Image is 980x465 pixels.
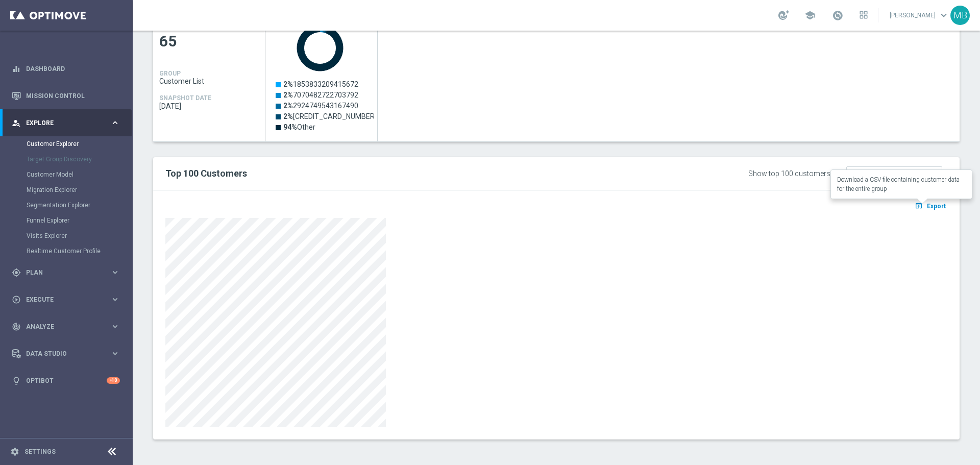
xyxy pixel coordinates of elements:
[11,119,120,127] button: person_search Explore keyboard_arrow_right
[11,268,120,277] button: gps_fixed Plan keyboard_arrow_right
[26,82,120,109] a: Mission Control
[12,64,21,74] i: equalizer
[927,203,946,210] span: Export
[165,167,615,180] h2: Top 100 Customers
[12,349,110,358] div: Data Studio
[110,349,120,358] i: keyboard_arrow_right
[283,123,297,131] tspan: 94%
[12,367,120,394] div: Optibot
[27,167,132,182] div: Customer Model
[26,120,110,126] span: Explore
[153,16,265,141] div: Press SPACE to select this row.
[110,295,120,304] i: keyboard_arrow_right
[27,140,106,148] a: Customer Explorer
[26,270,110,276] span: Plan
[12,295,110,304] div: Execute
[27,152,132,167] div: Target Group Discovery
[938,10,949,21] span: keyboard_arrow_down
[283,91,293,99] tspan: 2%
[283,102,293,110] tspan: 2%
[12,322,110,331] div: Analyze
[11,377,120,385] button: lightbulb Optibot +10
[915,202,925,210] i: open_in_browser
[159,32,259,52] span: 65
[12,322,21,331] i: track_changes
[10,447,19,456] i: settings
[26,297,110,303] span: Execute
[27,247,106,255] a: Realtime Customer Profile
[12,55,120,82] div: Dashboard
[24,449,56,455] a: Settings
[159,102,259,110] span: 2025-09-16
[27,201,106,209] a: Segmentation Explorer
[27,136,132,152] div: Customer Explorer
[159,77,259,85] span: Customer List
[27,243,132,259] div: Realtime Customer Profile
[159,70,181,77] h4: GROUP
[27,216,106,225] a: Funnel Explorer
[159,94,211,102] h4: SNAPSHOT DATE
[12,376,21,385] i: lightbulb
[11,92,120,100] button: Mission Control
[27,170,106,179] a: Customer Model
[889,8,950,23] a: [PERSON_NAME]keyboard_arrow_down
[27,198,132,213] div: Segmentation Explorer
[27,232,106,240] a: Visits Explorer
[27,186,106,194] a: Migration Explorer
[748,169,840,178] div: Show top 100 customers by
[107,377,120,384] div: +10
[12,295,21,304] i: play_circle_outline
[283,112,377,120] text: [CREDIT_CARD_NUMBER]
[283,80,358,88] text: 1853833209415672
[27,182,132,198] div: Migration Explorer
[11,65,120,73] button: equalizer Dashboard
[12,118,21,128] i: person_search
[110,322,120,331] i: keyboard_arrow_right
[265,16,378,141] div: Press SPACE to select this row.
[283,80,293,88] tspan: 2%
[26,324,110,330] span: Analyze
[12,82,120,109] div: Mission Control
[11,323,120,331] button: track_changes Analyze keyboard_arrow_right
[26,351,110,357] span: Data Studio
[283,112,293,120] tspan: 2%
[26,55,120,82] a: Dashboard
[804,10,816,21] span: school
[110,118,120,128] i: keyboard_arrow_right
[26,367,107,394] a: Optibot
[27,213,132,228] div: Funnel Explorer
[27,228,132,243] div: Visits Explorer
[950,6,970,25] div: MB
[283,91,358,99] text: 7070482722703792
[12,268,21,277] i: gps_fixed
[12,118,110,128] div: Explore
[283,102,358,110] text: 2924749543167490
[12,268,110,277] div: Plan
[11,350,120,358] button: Data Studio keyboard_arrow_right
[913,199,947,212] button: open_in_browser Export
[283,123,315,131] text: Other
[11,296,120,304] button: play_circle_outline Execute keyboard_arrow_right
[110,267,120,277] i: keyboard_arrow_right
